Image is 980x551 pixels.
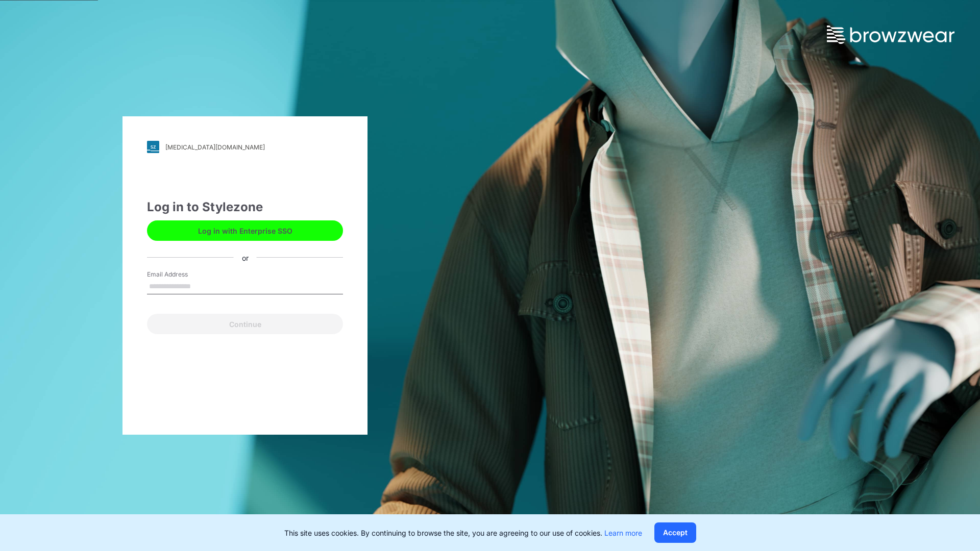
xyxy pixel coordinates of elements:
[234,252,257,263] div: or
[604,529,642,537] a: Learn more
[827,26,954,44] img: browzwear-logo.73288ffb.svg
[147,141,159,153] img: svg+xml;base64,PHN2ZyB3aWR0aD0iMjgiIGhlaWdodD0iMjgiIHZpZXdCb3g9IjAgMCAyOCAyOCIgZmlsbD0ibm9uZSIgeG...
[147,270,218,279] label: Email Address
[284,528,642,538] p: This site uses cookies. By continuing to browse the site, you are agreeing to our use of cookies.
[147,220,343,241] button: Log in with Enterprise SSO
[147,141,343,153] a: [MEDICAL_DATA][DOMAIN_NAME]
[147,198,343,216] div: Log in to Stylezone
[654,522,696,543] button: Accept
[165,143,265,151] div: [MEDICAL_DATA][DOMAIN_NAME]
